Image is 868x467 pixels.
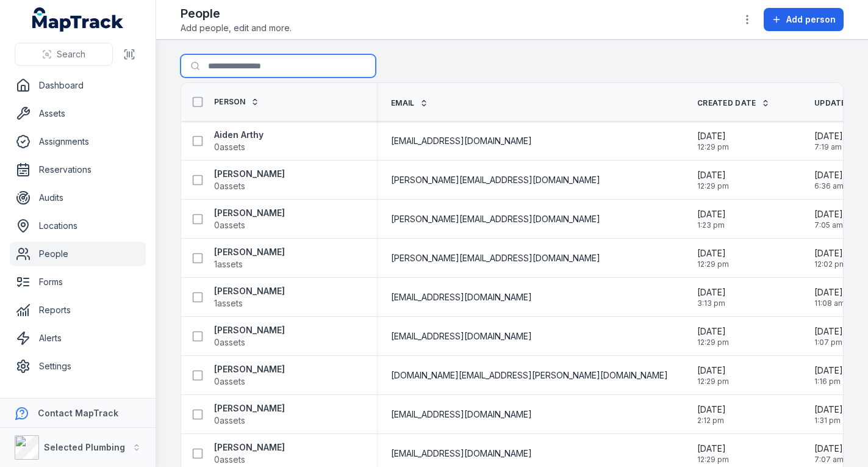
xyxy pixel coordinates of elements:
[10,157,146,182] a: Reservations
[32,7,124,32] a: MapTrack
[814,443,844,455] span: [DATE]
[697,181,729,191] span: 12:29 pm
[214,402,285,427] a: [PERSON_NAME]0assets
[10,270,146,294] a: Forms
[214,324,285,336] strong: [PERSON_NAME]
[814,286,845,299] span: [DATE]
[214,336,245,349] span: 0 assets
[57,48,85,60] span: Search
[697,208,726,220] span: [DATE]
[697,377,729,386] span: 12:29 pm
[214,324,285,349] a: [PERSON_NAME]0assets
[697,416,726,425] span: 2:12 pm
[44,442,125,452] strong: Selected Plumbing
[697,404,726,416] span: [DATE]
[697,443,729,455] span: [DATE]
[391,369,668,382] span: [DOMAIN_NAME][EMAIL_ADDRESS][PERSON_NAME][DOMAIN_NAME]
[214,129,264,141] strong: Aiden Arthy
[814,325,843,338] span: [DATE]
[814,443,844,465] time: 8/15/2025, 7:07:26 AM
[214,258,243,270] span: 1 assets
[214,141,245,153] span: 0 assets
[391,174,600,186] span: [PERSON_NAME][EMAIL_ADDRESS][DOMAIN_NAME]
[10,129,146,154] a: Assignments
[214,441,285,454] strong: [PERSON_NAME]
[214,97,259,107] a: Person
[814,404,843,416] span: [DATE]
[391,447,532,460] span: [EMAIL_ADDRESS][DOMAIN_NAME]
[391,252,600,264] span: [PERSON_NAME][EMAIL_ADDRESS][DOMAIN_NAME]
[391,291,532,303] span: [EMAIL_ADDRESS][DOMAIN_NAME]
[697,299,726,308] span: 3:13 pm
[214,285,285,310] a: [PERSON_NAME]1assets
[214,454,245,466] span: 0 assets
[697,247,729,259] span: [DATE]
[697,259,729,269] span: 12:29 pm
[10,186,146,210] a: Audits
[814,169,844,181] span: [DATE]
[10,73,146,98] a: Dashboard
[10,242,146,266] a: People
[697,130,729,142] span: [DATE]
[814,247,846,269] time: 8/11/2025, 12:02:58 PM
[814,377,843,386] span: 1:16 pm
[814,181,844,191] span: 6:36 am
[214,285,285,297] strong: [PERSON_NAME]
[697,130,729,152] time: 1/14/2025, 12:29:42 PM
[214,363,285,375] strong: [PERSON_NAME]
[814,299,845,308] span: 11:08 am
[697,247,729,269] time: 1/14/2025, 12:29:42 PM
[181,22,292,34] span: Add people, edit and more.
[697,325,729,338] span: [DATE]
[814,364,843,377] span: [DATE]
[214,415,245,427] span: 0 assets
[214,441,285,466] a: [PERSON_NAME]0assets
[786,13,836,26] span: Add person
[697,286,726,299] span: [DATE]
[214,168,285,180] strong: [PERSON_NAME]
[814,455,844,465] span: 7:07 am
[697,325,729,347] time: 1/14/2025, 12:29:42 PM
[697,142,729,152] span: 12:29 pm
[814,130,843,142] span: [DATE]
[814,220,843,230] span: 7:05 am
[38,408,118,418] strong: Contact MapTrack
[391,408,532,421] span: [EMAIL_ADDRESS][DOMAIN_NAME]
[697,404,726,425] time: 5/14/2025, 2:12:32 PM
[697,455,729,465] span: 12:29 pm
[697,220,726,230] span: 1:23 pm
[814,364,843,386] time: 8/11/2025, 1:16:06 PM
[697,286,726,308] time: 2/28/2025, 3:13:20 PM
[697,364,729,377] span: [DATE]
[814,325,843,347] time: 8/11/2025, 1:07:47 PM
[10,298,146,322] a: Reports
[814,404,843,425] time: 8/11/2025, 1:31:49 PM
[214,219,245,231] span: 0 assets
[214,97,246,107] span: Person
[15,43,113,66] button: Search
[697,169,729,191] time: 1/14/2025, 12:29:42 PM
[697,98,770,108] a: Created Date
[214,246,285,270] a: [PERSON_NAME]1assets
[764,8,844,31] button: Add person
[391,98,428,108] a: Email
[10,101,146,126] a: Assets
[214,297,243,310] span: 1 assets
[697,208,726,230] time: 2/13/2025, 1:23:00 PM
[814,416,843,425] span: 1:31 pm
[391,330,532,342] span: [EMAIL_ADDRESS][DOMAIN_NAME]
[814,259,846,269] span: 12:02 pm
[697,338,729,347] span: 12:29 pm
[814,142,843,152] span: 7:19 am
[697,443,729,465] time: 1/14/2025, 12:29:42 PM
[391,135,532,147] span: [EMAIL_ADDRESS][DOMAIN_NAME]
[697,98,756,108] span: Created Date
[814,208,843,230] time: 8/15/2025, 7:05:36 AM
[814,338,843,347] span: 1:07 pm
[214,375,245,388] span: 0 assets
[10,214,146,238] a: Locations
[10,326,146,350] a: Alerts
[10,354,146,378] a: Settings
[814,247,846,259] span: [DATE]
[214,207,285,231] a: [PERSON_NAME]0assets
